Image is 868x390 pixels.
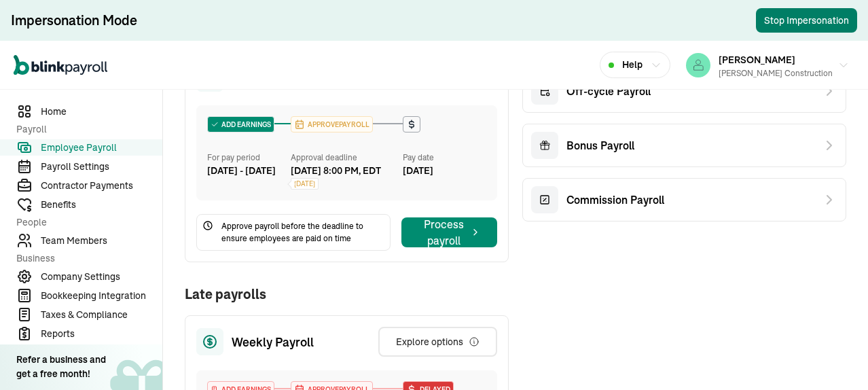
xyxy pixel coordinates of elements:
iframe: To enrich screen reader interactions, please activate Accessibility in Grammarly extension settings [800,325,868,390]
div: Impersonation Mode [11,11,137,30]
nav: Global [14,46,107,85]
button: Process payroll [401,217,497,247]
span: Employee Payroll [41,141,162,155]
span: Bookkeeping Integration [41,289,162,303]
span: Approve payroll before the deadline to ensure employees are paid on time [221,220,384,245]
h1: Late payrolls [185,284,266,304]
span: [PERSON_NAME] [719,54,795,66]
div: Explore options [396,335,480,349]
button: Help [600,52,670,78]
div: ADD EARNINGS [208,117,274,132]
span: Payroll [16,122,154,137]
span: Team Members [41,234,162,248]
span: Weekly Payroll [232,333,314,351]
button: Explore options [378,327,497,357]
button: Stop Impersonation [756,8,857,33]
span: Company Settings [41,270,162,284]
span: Taxes & Compliance [41,308,162,322]
span: Home [41,105,162,119]
div: Process payroll [418,216,481,249]
span: Benefits [41,198,162,212]
span: APPROVE PAYROLL [305,120,369,130]
span: Help [622,58,643,72]
div: Approval deadline [291,152,397,164]
div: [DATE] [403,164,486,178]
span: Payroll Settings [41,160,162,174]
span: People [16,215,154,230]
span: Business [16,251,154,266]
div: [DATE] - [DATE] [207,164,291,178]
div: Refer a business and get a free month! [16,353,106,381]
div: Chat Widget [800,325,868,390]
div: Pay date [403,152,486,164]
span: Reports [41,327,162,341]
span: Bonus Payroll [566,137,634,154]
span: Commission Payroll [566,192,664,208]
span: Off-cycle Payroll [566,83,651,99]
div: For pay period [207,152,291,164]
span: [DATE] [294,179,315,189]
div: [DATE] 8:00 PM, EDT [291,164,381,178]
div: [PERSON_NAME] Construction [719,67,833,79]
button: [PERSON_NAME][PERSON_NAME] Construction [681,48,854,82]
span: Contractor Payments [41,179,162,193]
